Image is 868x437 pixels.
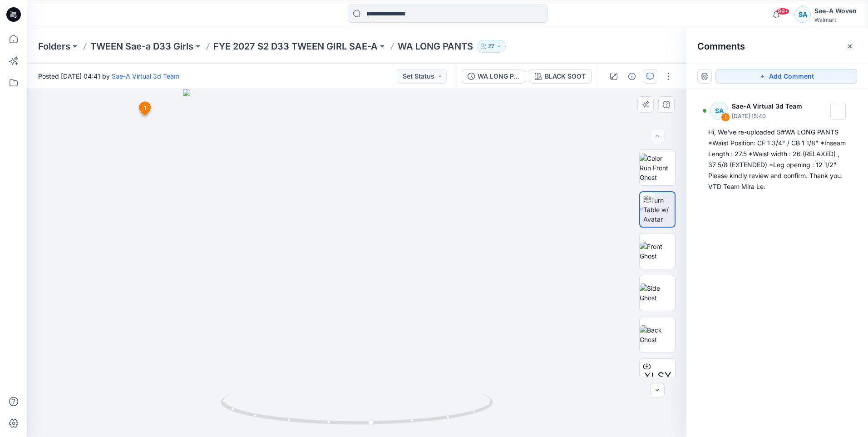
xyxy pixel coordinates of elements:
p: [DATE] 15:40 [732,112,805,121]
img: Turn Table w/ Avatar [643,195,675,224]
img: Side Ghost [640,283,675,303]
div: Sae-A Woven [814,5,857,16]
button: 27 [477,40,506,53]
div: SA [794,6,811,23]
div: 1 [721,113,730,122]
a: FYE 2027 S2 D33 TWEEN GIRL SAE-A [213,40,378,53]
span: Posted [DATE] 04:41 by [38,71,179,81]
button: WA LONG PANTS_REV_FULL COLORWAYS [462,69,525,84]
a: TWEEN Sae-a D33 Girls [90,40,193,53]
img: Front Ghost [640,242,675,261]
div: Hi, We've re-uploaded S#WA LONG PANTS *Waist Position: CF 1 3/4" / CB 1 1/8" *Inseam Length : 27.... [708,127,846,192]
a: Folders [38,40,70,53]
button: Details [625,69,639,84]
p: WA LONG PANTS [398,40,473,53]
a: Sae-A Virtual 3d Team [112,72,179,80]
div: WA LONG PANTS_REV_FULL COLORWAYS [478,71,519,81]
span: 99+ [776,8,789,15]
img: Color Run Front Ghost [640,154,675,182]
div: SA [710,102,728,120]
h2: Comments [697,41,745,52]
span: XLSX [644,368,671,385]
div: BLACK SOOT [545,71,586,81]
p: 27 [488,41,494,51]
p: Sae-A Virtual 3d Team [732,101,805,112]
div: Walmart [814,16,857,23]
button: Add Comment [715,69,857,84]
button: BLACK SOOT [529,69,592,84]
img: Back Ghost [640,325,675,344]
